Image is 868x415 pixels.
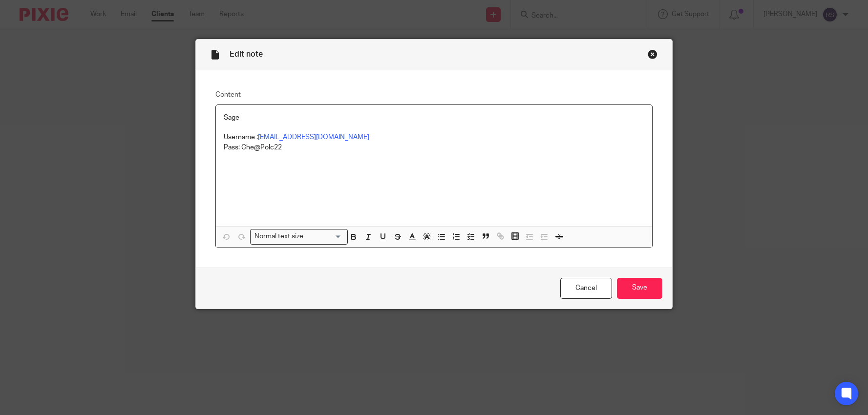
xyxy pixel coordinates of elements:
span: Edit note [230,50,263,58]
div: Close this dialog window [648,49,657,59]
input: Search for option [307,231,342,242]
div: Search for option [250,229,348,244]
span: Normal text size [253,231,306,242]
p: Username : [224,132,644,142]
a: Cancel [560,278,612,299]
p: Pass: Che@Polc22 [224,143,644,152]
label: Content [215,90,653,100]
a: [EMAIL_ADDRESS][DOMAIN_NAME] [258,134,369,141]
input: Save [617,278,662,299]
p: Sage [224,113,644,123]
